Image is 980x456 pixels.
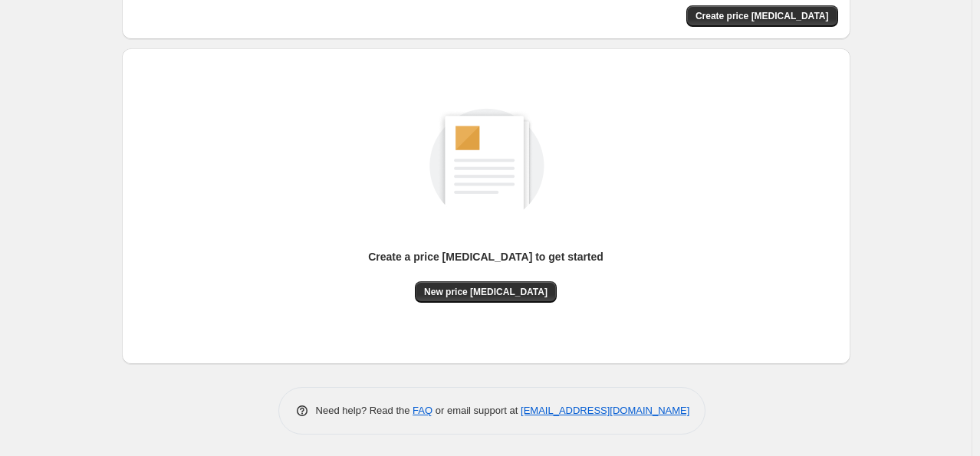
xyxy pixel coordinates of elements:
p: Create a price [MEDICAL_DATA] to get started [368,249,603,264]
span: Create price [MEDICAL_DATA] [696,10,829,22]
button: Create price change job [686,5,838,27]
span: Need help? Read the [316,405,413,416]
span: New price [MEDICAL_DATA] [424,286,548,298]
a: [EMAIL_ADDRESS][DOMAIN_NAME] [521,405,689,416]
button: New price [MEDICAL_DATA] [415,281,557,303]
a: FAQ [413,405,432,416]
span: or email support at [432,405,521,416]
